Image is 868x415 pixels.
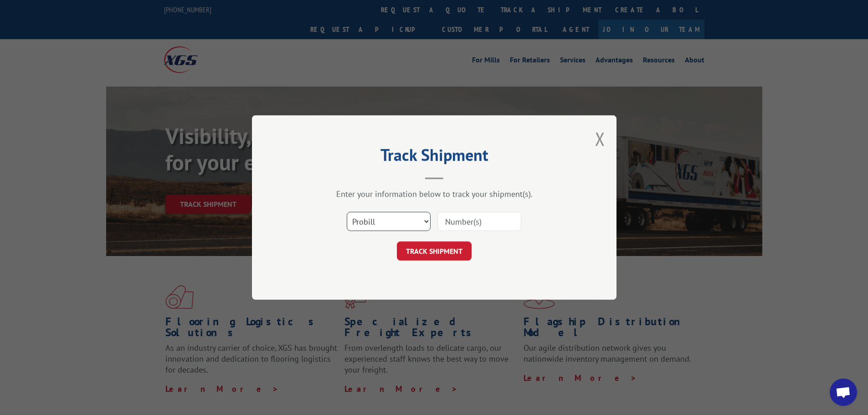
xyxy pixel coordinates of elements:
button: TRACK SHIPMENT [397,241,472,261]
input: Number(s) [437,212,521,231]
div: Open chat [830,379,857,406]
div: Enter your information below to track your shipment(s). [298,189,571,199]
button: Close modal [595,127,605,151]
h2: Track Shipment [298,149,571,166]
